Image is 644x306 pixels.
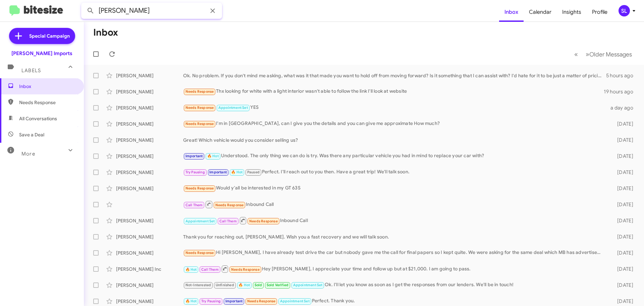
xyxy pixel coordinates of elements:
[93,27,118,38] h1: Inbox
[183,104,606,112] div: YES
[225,299,243,303] span: Important
[116,169,183,176] div: [PERSON_NAME]
[183,120,606,128] div: I'm in [GEOGRAPHIC_DATA], can I give you the details and you can give me approximate How much?
[582,47,636,61] button: Next
[499,2,524,22] a: Inbox
[589,51,632,58] span: Older Messages
[606,233,639,240] div: [DATE]
[231,170,243,174] span: 🔥 Hot
[116,298,183,305] div: [PERSON_NAME]
[255,283,262,287] span: Sold
[185,105,214,110] span: Needs Response
[183,137,606,143] div: Great! Which vehicle would you consider selling us?
[280,299,310,303] span: Appointment Set
[183,88,604,95] div: Thx looking for white with a light interior wasn't able to follow the link I'll look at website
[183,233,606,240] div: Thank you for reaching out, [PERSON_NAME]. Wish you a fast recovery and we will talk soon.
[21,151,35,157] span: More
[185,122,214,126] span: Needs Response
[201,267,219,272] span: Call Them
[183,152,606,160] div: Understood. The only thing we can do is try. Was there any particular vehicle you had in mind to ...
[116,282,183,289] div: [PERSON_NAME]
[606,201,639,208] div: [DATE]
[247,299,276,303] span: Needs Response
[116,153,183,160] div: [PERSON_NAME]
[574,50,578,58] span: «
[116,121,183,127] div: [PERSON_NAME]
[116,185,183,192] div: [PERSON_NAME]
[183,249,606,257] div: Hi [PERSON_NAME], I have already test drive the car but nobody gave me the call for final papers ...
[19,99,76,106] span: Needs Response
[606,250,639,256] div: [DATE]
[183,265,606,273] div: Hey [PERSON_NAME], I appreciate your time and follow up but at $21,000. I am going to pass.
[116,250,183,256] div: [PERSON_NAME]
[185,170,205,174] span: Try Pausing
[604,88,639,95] div: 19 hours ago
[116,266,183,272] div: [PERSON_NAME] Inc
[606,217,639,224] div: [DATE]
[185,267,197,272] span: 🔥 Hot
[524,2,557,22] a: Calendar
[219,219,237,223] span: Call Them
[183,72,606,79] div: Ok. No problem. If you don't mind me asking, what was it that made you want to hold off from movi...
[606,185,639,192] div: [DATE]
[185,89,214,94] span: Needs Response
[606,104,639,111] div: a day ago
[185,299,197,303] span: 🔥 Hot
[183,200,606,209] div: Inbound Call
[183,281,606,289] div: Ok. I'll let you know as soon as I get the responses from our lenders. We'll be in touch!
[116,217,183,224] div: [PERSON_NAME]
[586,50,589,58] span: »
[606,282,639,289] div: [DATE]
[216,283,234,287] span: Unfinished
[619,5,630,16] div: SL
[606,169,639,176] div: [DATE]
[606,121,639,127] div: [DATE]
[183,184,606,192] div: Would y'all be interested in my GT 63S
[247,170,260,174] span: Paused
[606,153,639,160] div: [DATE]
[238,283,250,287] span: 🔥 Hot
[207,154,219,158] span: 🔥 Hot
[29,33,70,39] span: Special Campaign
[557,2,587,22] a: Insights
[185,283,211,287] span: Not-Interested
[185,203,203,207] span: Call Them
[215,203,244,207] span: Needs Response
[19,115,57,122] span: All Conversations
[587,2,613,22] a: Profile
[209,170,227,174] span: Important
[81,3,222,19] input: Search
[267,283,289,287] span: Sold Verified
[606,266,639,272] div: [DATE]
[19,83,76,90] span: Inbox
[201,299,221,303] span: Try Pausing
[183,168,606,176] div: Perfect. I'll reach out to you then. Have a great trip! We'll talk soon.
[606,137,639,143] div: [DATE]
[9,28,75,44] a: Special Campaign
[11,50,72,57] div: [PERSON_NAME] Imports
[231,267,260,272] span: Needs Response
[218,105,248,110] span: Appointment Set
[571,47,636,61] nav: Page navigation example
[185,219,215,223] span: Appointment Set
[249,219,278,223] span: Needs Response
[606,298,639,305] div: [DATE]
[185,154,203,158] span: Important
[116,233,183,240] div: [PERSON_NAME]
[183,216,606,225] div: Inbound Call
[606,72,639,79] div: 5 hours ago
[185,251,214,255] span: Needs Response
[613,5,637,16] button: SL
[293,283,323,287] span: Appointment Set
[116,72,183,79] div: [PERSON_NAME]
[570,47,582,61] button: Previous
[116,104,183,111] div: [PERSON_NAME]
[116,137,183,143] div: [PERSON_NAME]
[116,88,183,95] div: [PERSON_NAME]
[19,131,44,138] span: Save a Deal
[183,297,606,305] div: Perfect. Thank you.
